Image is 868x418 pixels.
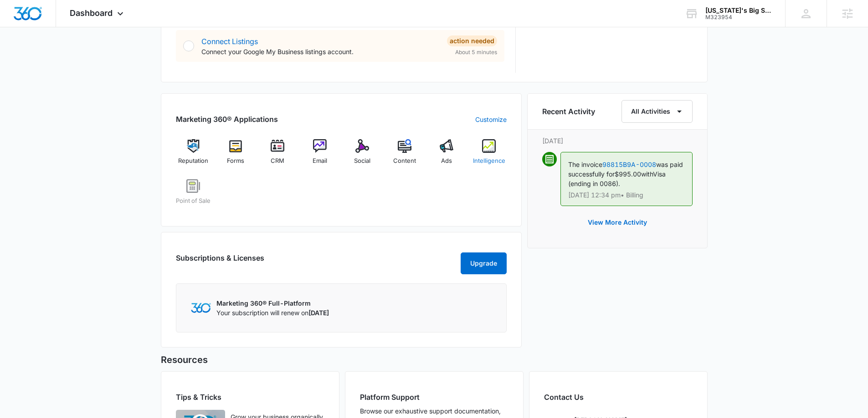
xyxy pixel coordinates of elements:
a: Social [345,139,380,172]
a: Reputation [176,139,211,172]
a: Point of Sale [176,179,211,212]
span: Reputation [178,156,208,166]
span: Forms [227,156,244,166]
span: Email [313,156,327,166]
a: Customize [475,115,507,124]
button: Upgrade [461,252,507,274]
h2: Platform Support [360,392,508,403]
span: Dashboard [70,8,113,18]
span: Point of Sale [176,196,211,206]
h5: Resources [161,353,708,367]
h2: Marketing 360® Applications [176,114,278,125]
span: CRM [271,156,284,166]
a: Ads [429,139,464,172]
a: Content [387,139,422,172]
a: Intelligence [472,139,507,172]
a: Email [303,139,338,172]
a: CRM [260,139,295,172]
span: with [641,170,653,178]
span: [DATE] [308,309,329,317]
div: account id [705,14,772,20]
a: 98815B9A-0008 [602,161,656,168]
span: $995.00 [615,170,641,178]
h2: Contact Us [544,392,693,403]
p: [DATE] 12:34 pm • Billing [568,192,685,198]
p: [DATE] [542,136,693,146]
a: Forms [218,139,253,172]
button: All Activities [621,100,693,123]
span: Ads [441,156,452,166]
p: Your subscription will renew on [216,308,329,317]
div: account name [705,7,772,14]
img: Marketing 360 Logo [191,303,211,312]
p: Marketing 360® Full-Platform [216,298,329,308]
div: Action Needed [447,35,497,46]
a: Connect Listings [201,37,258,46]
span: Social [354,156,370,166]
h6: Recent Activity [542,106,595,117]
h2: Subscriptions & Licenses [176,252,264,271]
h2: Tips & Tricks [176,392,324,403]
span: The invoice [568,161,602,168]
span: About 5 minutes [455,48,497,56]
p: Connect your Google My Business listings account. [201,47,440,56]
span: Content [393,156,416,166]
button: View More Activity [579,212,656,233]
span: Intelligence [473,156,505,166]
